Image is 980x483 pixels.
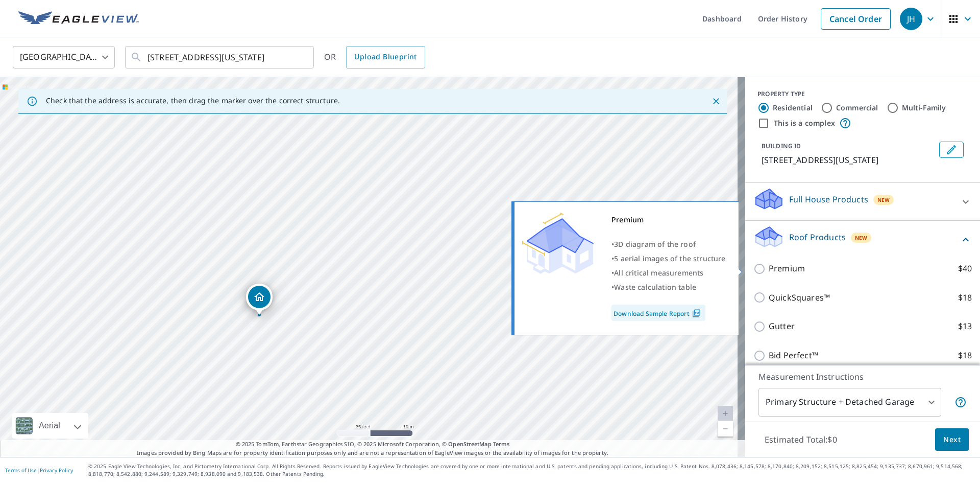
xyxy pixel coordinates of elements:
[246,284,273,315] div: Dropped pin, building 1, Residential property, 921 Highland Dr Arkansas City, KS 67005
[789,231,846,243] p: Roof Products
[757,89,968,99] div: PROPERTY TYPE
[877,196,890,204] span: New
[836,103,878,113] label: Commercial
[611,305,705,321] a: Download Sample Report
[758,388,941,417] div: Primary Structure + Detached Garage
[935,428,969,451] button: Next
[611,266,726,280] div: •
[614,239,696,249] span: 3D diagram of the roof
[718,406,733,421] a: Current Level 20, Zoom In Disabled
[756,428,845,451] p: Estimated Total: $0
[943,433,961,446] span: Next
[855,234,868,242] span: New
[900,8,922,30] div: JH
[46,96,340,105] p: Check that the address is accurate, then drag the marker over the correct structure.
[958,320,972,333] p: $13
[614,268,703,278] span: All critical measurements
[769,262,805,275] p: Premium
[902,103,946,113] label: Multi-Family
[789,193,868,205] p: Full House Products
[5,467,73,473] p: |
[769,349,818,362] p: Bid Perfect™
[611,251,726,266] div: •
[954,396,967,408] span: Your report will include the primary structure and a detached garage if one exists.
[448,440,491,448] a: OpenStreetMap
[774,118,835,128] label: This is a complex
[709,95,723,108] button: Close
[614,282,696,292] span: Waste calculation table
[236,440,510,449] span: © 2025 TomTom, Earthstar Geographics SIO, © 2025 Microsoft Corporation, ©
[958,291,972,304] p: $18
[769,320,795,333] p: Gutter
[821,8,891,30] a: Cancel Order
[718,421,733,436] a: Current Level 20, Zoom Out
[611,280,726,294] div: •
[958,349,972,362] p: $18
[958,262,972,275] p: $40
[773,103,813,113] label: Residential
[690,309,703,318] img: Pdf Icon
[18,11,139,27] img: EV Logo
[324,46,425,68] div: OR
[762,154,935,166] p: [STREET_ADDRESS][US_STATE]
[522,213,594,274] img: Premium
[614,254,725,263] span: 5 aerial images of the structure
[753,187,972,216] div: Full House ProductsNew
[611,213,726,227] div: Premium
[5,467,37,474] a: Terms of Use
[148,43,293,72] input: Search by address or latitude-longitude
[88,463,975,478] p: © 2025 Eagle View Technologies, Inc. and Pictometry International Corp. All Rights Reserved. Repo...
[611,237,726,251] div: •
[762,142,801,150] p: BUILDING ID
[769,291,830,304] p: QuickSquares™
[13,43,115,72] div: [GEOGRAPHIC_DATA]
[493,440,510,448] a: Terms
[36,413,63,439] div: Aerial
[346,46,425,68] a: Upload Blueprint
[939,142,964,158] button: Edit building 1
[12,413,88,439] div: Aerial
[354,51,416,63] span: Upload Blueprint
[40,467,73,474] a: Privacy Policy
[758,371,967,383] p: Measurement Instructions
[753,225,972,254] div: Roof ProductsNew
